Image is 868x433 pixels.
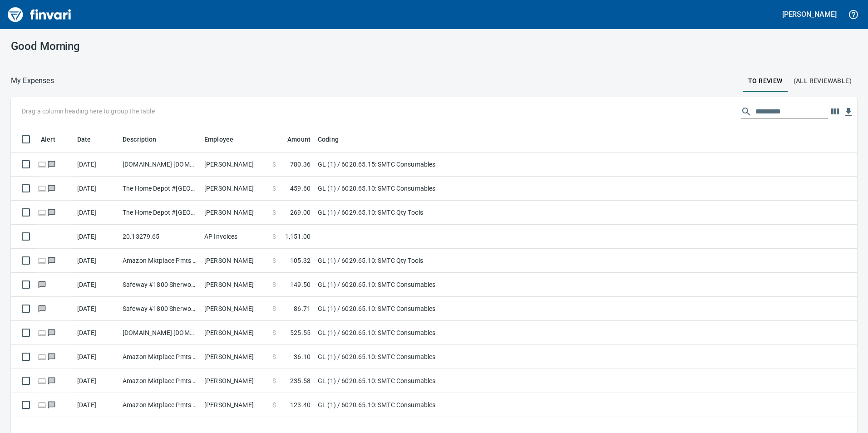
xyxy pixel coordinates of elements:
td: Amazon Mktplace Pmts [DOMAIN_NAME][URL] WA [119,369,201,393]
span: Has messages [37,281,47,287]
span: 36.10 [294,352,311,361]
span: Description [123,134,157,145]
span: 780.36 [290,160,311,169]
td: [PERSON_NAME] [201,153,269,177]
span: $ [272,400,276,409]
td: [DATE] [74,177,119,201]
td: The Home Depot #[GEOGRAPHIC_DATA] [119,201,201,225]
span: Online transaction [37,330,47,335]
td: [PERSON_NAME] [201,201,269,225]
button: Choose columns to display [828,105,842,118]
span: 1,151.00 [285,232,311,241]
td: [DATE] [74,321,119,345]
button: [PERSON_NAME] [780,7,839,21]
span: 105.32 [290,256,311,265]
h5: [PERSON_NAME] [782,10,837,19]
td: GL (1) / 6020.65.10: SMTC Consumables [314,345,541,369]
td: The Home Depot #[GEOGRAPHIC_DATA] [119,177,201,201]
p: Drag a column heading here to group the table [22,107,155,116]
span: $ [272,328,276,337]
span: Description [123,134,168,145]
nav: breadcrumb [11,75,54,86]
td: [DATE] [74,273,119,297]
td: AP Invoices [201,225,269,249]
span: Has messages [47,378,56,384]
td: 20.13279.65 [119,225,201,249]
span: (All Reviewable) [794,75,852,87]
span: Employee [204,134,245,145]
img: Finvari [5,4,74,25]
span: Coding [318,134,339,145]
span: Employee [204,134,233,145]
span: Has messages [47,161,56,167]
td: [DATE] [74,225,119,249]
span: 459.60 [290,184,311,193]
td: GL (1) / 6029.65.10: SMTC Qty Tools [314,201,541,225]
td: [DOMAIN_NAME] [DOMAIN_NAME][URL] WA [119,153,201,177]
span: 269.00 [290,208,311,217]
span: Amount [287,134,311,145]
td: [DATE] [74,297,119,321]
span: $ [272,352,276,361]
span: Has messages [47,354,56,359]
td: [DATE] [74,393,119,417]
h3: Good Morning [11,40,278,53]
span: Amount [276,134,311,145]
td: GL (1) / 6020.65.15: SMTC Consumables [314,153,541,177]
td: [DATE] [74,345,119,369]
td: [PERSON_NAME] [201,297,269,321]
td: GL (1) / 6020.65.10: SMTC Consumables [314,393,541,417]
span: $ [272,280,276,289]
span: Date [77,134,91,145]
td: [DATE] [74,369,119,393]
span: Has messages [47,185,56,191]
span: Alert [41,134,67,145]
span: To Review [748,75,783,87]
td: GL (1) / 6020.65.10: SMTC Consumables [314,177,541,201]
td: [DATE] [74,201,119,225]
span: $ [272,376,276,385]
td: Amazon Mktplace Pmts [DOMAIN_NAME][URL] WA [119,393,201,417]
td: [DOMAIN_NAME] [DOMAIN_NAME][URL] WA [119,321,201,345]
td: [DATE] [74,153,119,177]
span: Online transaction [37,161,47,167]
span: Date [77,134,103,145]
td: [PERSON_NAME] [201,369,269,393]
td: Amazon Mktplace Pmts [DOMAIN_NAME][URL] WA [119,345,201,369]
td: GL (1) / 6020.65.10: SMTC Consumables [314,369,541,393]
td: GL (1) / 6029.65.10: SMTC Qty Tools [314,249,541,273]
span: 86.71 [294,304,311,313]
span: 149.50 [290,280,311,289]
span: $ [272,184,276,193]
button: Download table [842,105,855,119]
span: $ [272,304,276,313]
span: Has messages [47,257,56,263]
td: [PERSON_NAME] [201,249,269,273]
span: Has messages [37,305,47,311]
span: $ [272,160,276,169]
span: 525.55 [290,328,311,337]
span: Online transaction [37,402,47,408]
span: Coding [318,134,350,145]
span: $ [272,208,276,217]
span: Online transaction [37,185,47,191]
span: 123.40 [290,400,311,409]
td: [DATE] [74,249,119,273]
span: 235.58 [290,376,311,385]
span: Has messages [47,330,56,335]
td: [PERSON_NAME] [201,273,269,297]
td: GL (1) / 6020.65.10: SMTC Consumables [314,321,541,345]
span: Has messages [47,402,56,408]
span: Online transaction [37,354,47,359]
span: Online transaction [37,378,47,384]
span: Online transaction [37,209,47,215]
p: My Expenses [11,75,54,86]
td: Safeway #1800 Sherwood OR [119,273,201,297]
span: $ [272,256,276,265]
span: $ [272,232,276,241]
td: GL (1) / 6020.65.10: SMTC Consumables [314,273,541,297]
td: GL (1) / 6020.65.10: SMTC Consumables [314,297,541,321]
td: [PERSON_NAME] [201,393,269,417]
td: Safeway #1800 Sherwood OR [119,297,201,321]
